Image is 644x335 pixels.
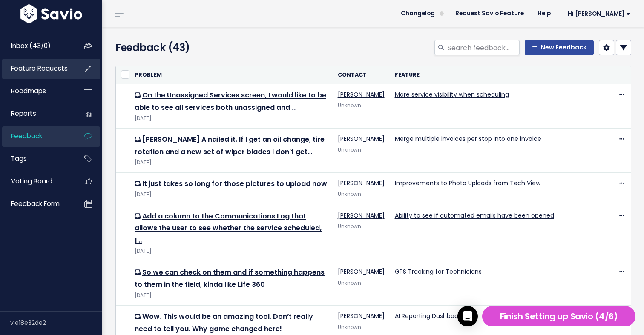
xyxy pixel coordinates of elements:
a: [PERSON_NAME] [338,90,385,99]
div: v.e18e32de2 [10,312,102,334]
span: Feature Requests [11,64,68,73]
h4: Feedback (43) [115,40,279,55]
a: [PERSON_NAME] [338,135,385,143]
a: [PERSON_NAME] [338,179,385,187]
a: Inbox (43/0) [2,36,71,56]
a: More service visibility when scheduling [395,90,509,99]
a: Feature Requests [2,59,71,78]
div: Open Intercom Messenger [457,306,478,326]
span: Unknown [338,324,361,331]
a: It just takes so long for those pictures to upload now [142,179,327,189]
a: Ability to see if automated emails have been opened [395,211,554,220]
span: Unknown [338,191,361,198]
a: Improvements to Photo Uploads from Tech View [395,179,540,187]
a: Feedback form [2,194,71,214]
div: [DATE] [135,190,328,199]
a: Reports [2,104,71,123]
a: So we can check on them and if something happens to them in the field, kinda like Life 360 [135,267,325,289]
h5: Finish Setting up Savio (4/6) [486,310,632,323]
span: Tags [11,154,27,163]
img: logo-white.9d6f32f41409.svg [18,4,84,23]
span: Unknown [338,223,361,230]
a: Roadmaps [2,81,71,101]
a: Tags [2,149,71,169]
span: Hi [PERSON_NAME] [568,11,630,17]
span: Unknown [338,146,361,153]
div: [DATE] [135,114,328,123]
span: Voting Board [11,177,52,186]
a: GPS Tracking for Technicians [395,267,482,276]
a: Wow. This would be an amazing tool. Don’t really need to tell you. Why game changed here! [135,312,313,334]
span: Roadmaps [11,86,46,95]
a: [PERSON_NAME] [338,211,385,220]
a: Merge multiple invoices per stop into one invoice [395,135,541,143]
th: Problem [129,66,333,84]
a: Feedback [2,126,71,146]
a: Voting Board [2,172,71,191]
input: Search feedback... [447,40,520,55]
a: On the Unassigned Services screen, I would like to be able to see all services both unassigned and … [135,90,326,112]
span: Unknown [338,102,361,109]
a: New Feedback [525,40,594,55]
a: AI Reporting Dashboard [395,312,464,320]
div: [DATE] [135,291,328,300]
a: [PERSON_NAME] [338,267,385,276]
span: Reports [11,109,36,118]
div: [DATE] [135,158,328,167]
a: [PERSON_NAME] A nailed it. If I get an oil change, tire rotation and a new set of wiper blades I ... [135,135,325,157]
span: Unknown [338,280,361,286]
span: Inbox (43/0) [11,41,51,50]
th: Feature [390,66,605,84]
span: Feedback [11,132,42,140]
th: Contact [333,66,390,84]
a: Hi [PERSON_NAME] [558,7,637,20]
span: Changelog [401,11,435,17]
a: [PERSON_NAME] [338,312,385,320]
span: Feedback form [11,199,60,208]
a: Request Savio Feature [448,7,531,20]
div: [DATE] [135,247,328,256]
a: Add a column to the Communications Log that allows the user to see whether the service scheduled, 1… [135,211,322,246]
a: Help [531,7,558,20]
